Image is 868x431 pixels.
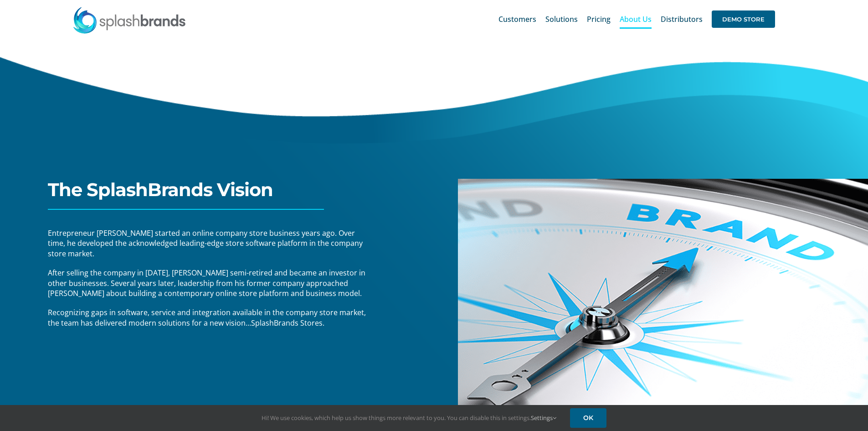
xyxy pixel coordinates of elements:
[498,16,536,23] span: Customers
[498,5,536,34] a: Customers
[48,307,366,327] span: Recognizing gaps in software, service and integration available in the company store market, the ...
[620,16,652,23] span: About Us
[72,6,186,34] img: SplashBrands.com Logo
[587,16,611,23] span: Pricing
[458,179,868,431] img: about-us-brand-image-900-x-533
[587,5,611,34] a: Pricing
[48,178,273,201] span: The SplashBrands Vision
[48,228,363,259] span: Entrepreneur [PERSON_NAME] started an online company store business years ago. Over time, he deve...
[712,10,775,28] span: DEMO STORE
[545,16,578,23] span: Solutions
[712,5,775,34] a: DEMO STORE
[498,5,775,34] nav: Main Menu
[661,5,703,34] a: Distributors
[262,414,556,422] span: Hi! We use cookies, which help us show things more relevant to you. You can disable this in setti...
[531,414,556,422] a: Settings
[661,16,703,23] span: Distributors
[570,408,606,428] a: OK
[48,268,365,298] span: After selling the company in [DATE], [PERSON_NAME] semi-retired and became an investor in other b...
